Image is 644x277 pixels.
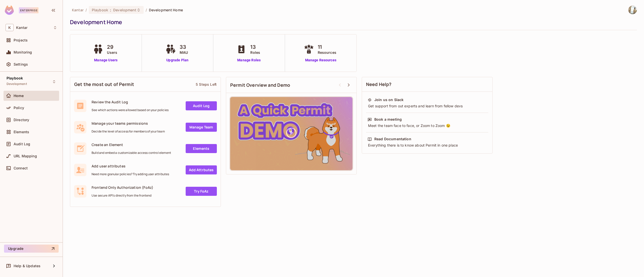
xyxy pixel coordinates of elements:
a: Manage Team [186,123,217,132]
span: 13 [250,43,260,51]
span: Audit Log [14,142,30,146]
div: Get support from out experts and learn from fellow devs [368,104,487,109]
span: : [110,8,111,12]
span: MAU [180,50,188,55]
div: Enterprise [19,7,38,13]
a: Try FoAz [186,187,217,196]
span: Frontend Only Authorization (FoAz) [92,185,153,190]
a: Manage Resources [303,58,339,63]
span: Workspace: Kantar [16,26,27,30]
span: Elements [14,130,29,134]
span: Playbook [7,76,23,80]
a: Audit Log [186,101,217,110]
span: Roles [250,50,260,55]
span: 11 [318,43,336,51]
button: Upgrade [4,245,59,253]
span: Projects [14,38,28,42]
img: SReyMgAAAABJRU5ErkJggg== [5,6,14,15]
span: the active workspace [72,8,84,12]
span: Connect [14,166,28,170]
span: Users [107,50,117,55]
a: Manage Roles [235,58,263,63]
span: Development Home [149,8,183,12]
span: Directory [14,118,29,122]
span: See which actions were allowed based on your policies [92,108,169,112]
a: Elements [186,144,217,153]
span: Settings [14,62,28,66]
span: Manage your teams permissions [92,121,165,126]
span: Add user attributes [92,164,169,168]
div: 5 Steps Left [196,82,217,87]
span: Get the most out of Permit [74,81,134,87]
span: Review the Audit Log [92,100,169,104]
div: Read Documentation [374,136,411,142]
span: 33 [180,43,188,51]
span: Development [113,8,136,12]
span: Monitoring [14,50,32,54]
a: Add Attrbutes [186,165,217,174]
span: Resources [318,50,336,55]
span: 29 [107,43,117,51]
span: Policy [14,106,24,110]
span: K [6,24,14,31]
span: URL Mapping [14,154,37,158]
span: Use secure API's directly from the frontend [92,194,153,198]
span: Need more granular policies? Try adding user attributes [92,172,169,176]
div: Book a meeting [374,117,402,122]
span: Build and embed a customizable access control element [92,151,171,155]
span: Create an Element [92,142,171,147]
span: Home [14,94,24,98]
span: Permit Overview and Demo [230,82,290,88]
li: / [86,8,87,12]
li: / [146,8,147,12]
div: Development Home [70,18,634,26]
div: Meet the team face to face, or Zoom to Zoom 😉 [368,123,487,128]
span: Development [7,82,27,86]
div: Join us on Slack [374,97,404,102]
span: Need Help? [366,81,392,87]
div: Everything there is to know about Permit in one place [368,143,487,148]
span: Playbook [92,8,108,12]
a: Upgrade Plan [165,58,190,63]
a: Manage Users [92,58,120,63]
span: Decide the level of access for members of your team [92,129,165,133]
img: Spoorthy D Gopalagowda [628,6,637,14]
span: Help & Updates [14,264,41,268]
